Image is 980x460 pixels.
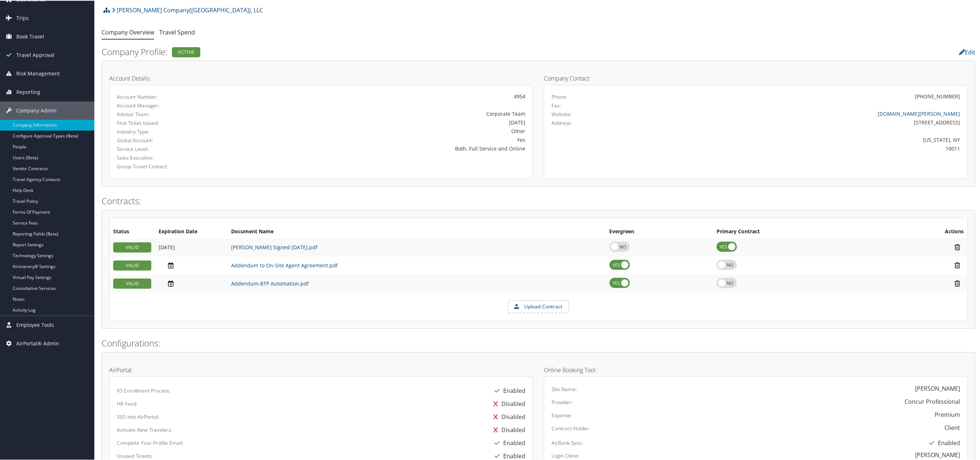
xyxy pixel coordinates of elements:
[257,127,525,134] div: Other
[878,110,960,116] a: [DOMAIN_NAME][PERSON_NAME]
[117,399,138,407] label: HR Feed:
[551,119,571,126] label: Address:
[490,410,525,423] div: Disabled
[926,436,960,449] div: Enabled
[117,93,246,100] label: Account Number:
[656,135,960,143] div: [US_STATE], NY
[117,110,246,117] label: Advisor Team:
[110,225,155,238] th: Status
[951,279,964,287] i: Remove Contract
[113,278,151,288] div: VALID
[959,48,975,56] a: Edit
[117,426,172,433] label: Activate New Travelers:
[257,92,525,99] div: 4954
[117,119,246,126] label: First Ticket Issued:
[102,194,975,206] h2: Contracts:
[16,27,44,45] span: Book Travel
[112,2,263,17] a: [PERSON_NAME] Company([GEOGRAPHIC_DATA]), LLC
[159,279,224,287] div: Add/Edit Date
[490,397,525,410] div: Disabled
[491,383,525,397] div: Enabled
[951,243,964,250] i: Remove Contract
[109,366,533,372] h4: AirPortal:
[16,82,40,100] span: Reporting
[231,279,309,286] a: Addendum-BTP Automation.pdf
[905,397,960,405] div: Concur Professional
[113,242,151,252] div: VALID
[102,336,975,349] h2: Configurations:
[117,452,153,459] label: Unused Tickets:
[551,411,572,418] label: Expense:
[16,45,54,63] span: Travel Approval
[113,260,151,270] div: VALID
[117,439,184,446] label: Complete Your Profile Email:
[16,64,60,82] span: Risk Management
[551,93,567,100] label: Phone:
[16,8,29,26] span: Trips
[227,225,606,238] th: Document Name
[117,153,246,161] label: Sales Executive:
[491,436,525,449] div: Enabled
[117,136,246,143] label: Global Account:
[935,410,960,418] div: Premium
[257,135,525,143] div: Yes
[117,127,246,135] label: Industry Type:
[159,261,224,268] div: Add/Edit Date
[102,45,680,57] h2: Company Profile:
[490,423,525,436] div: Disabled
[159,243,224,250] div: Add/Edit Date
[257,118,525,126] div: [DATE]
[551,110,571,117] label: Website:
[16,334,59,352] span: AirPortal® Admin
[915,450,960,459] div: [PERSON_NAME]
[159,28,195,36] a: Travel Spend
[231,261,338,268] a: Addendum to On-Site Agent Agreement.pdf
[102,28,154,36] a: Company Overview
[117,101,246,108] label: Account Manager:
[656,118,960,126] div: [STREET_ADDRESS]
[915,383,960,392] div: [PERSON_NAME]
[172,46,200,57] div: Active
[551,439,583,446] label: AirBank Sync:
[117,386,170,394] label: V3 Enrollment Process:
[155,225,227,238] th: Expiration Date
[109,75,533,81] h4: Account Details:
[551,101,561,108] label: Fax:
[16,315,54,333] span: Employee Tools
[117,412,159,420] label: SSO into AirPortal:
[915,92,960,99] div: [PHONE_NUMBER]
[231,243,317,250] a: [PERSON_NAME] Signed [DATE].pdf
[656,144,960,152] div: 10011
[117,162,246,169] label: Group Travel Contact:
[257,109,525,117] div: Corporate Team
[159,243,175,250] span: [DATE]
[509,300,569,312] label: Upload Contract
[544,366,968,372] h4: Online Booking Tool:
[257,144,525,152] div: Both, Full Service and Online
[16,101,57,119] span: Company Admin
[606,225,713,238] th: Evergreen
[544,75,968,81] h4: Company Contact:
[117,145,246,152] label: Service Level:
[551,398,573,405] label: Provider:
[551,424,590,431] label: Contract Holder:
[881,225,967,238] th: Actions
[944,423,960,431] div: Client
[551,385,577,392] label: Site Name:
[951,261,964,268] i: Remove Contract
[551,451,579,459] label: Login Clone:
[713,225,881,238] th: Primary Contract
